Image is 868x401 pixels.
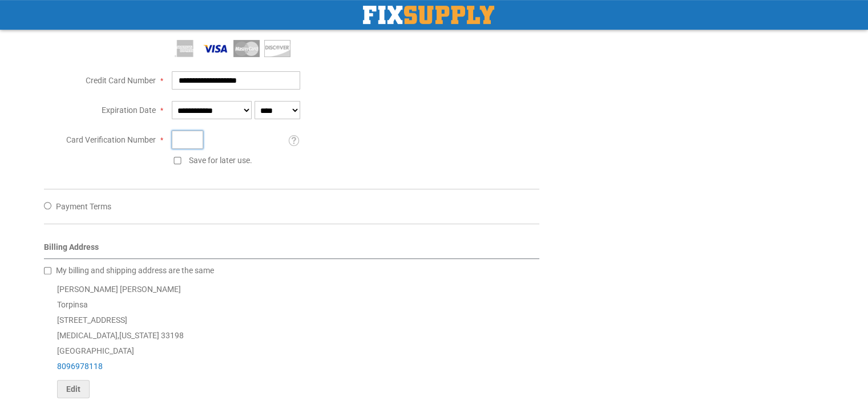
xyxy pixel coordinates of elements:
span: Save for later use. [189,156,252,165]
div: Billing Address [44,241,540,259]
span: Card Verification Number [66,135,156,144]
button: Edit [57,380,90,398]
span: [US_STATE] [119,331,159,340]
span: My billing and shipping address are the same [56,266,214,275]
img: MasterCard [233,40,260,57]
span: Payment Terms [56,202,111,211]
img: Visa [203,40,229,57]
img: Fix Industrial Supply [363,6,494,24]
a: 8096978118 [57,362,103,371]
a: store logo [363,6,494,24]
div: [PERSON_NAME] [PERSON_NAME] Torpinsa [STREET_ADDRESS] [MEDICAL_DATA] , 33198 [GEOGRAPHIC_DATA] [44,282,540,398]
span: Edit [66,384,80,394]
img: Discover [264,40,290,57]
img: American Express [172,40,198,57]
span: Expiration Date [102,106,156,115]
span: Credit Card Number [86,76,156,85]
